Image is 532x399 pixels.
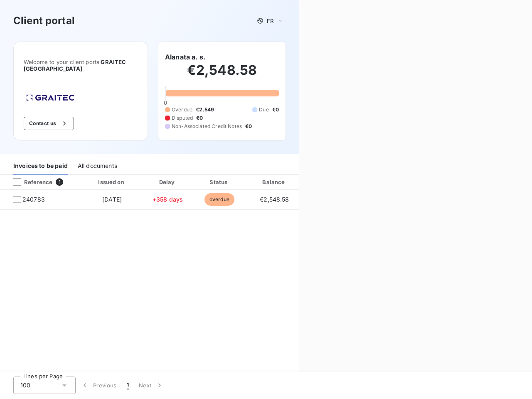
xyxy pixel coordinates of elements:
span: [DATE] [102,196,122,203]
button: 1 [122,377,134,394]
span: €0 [272,106,279,113]
h3: Client portal [13,13,75,28]
span: Due [259,106,268,113]
button: Next [134,377,169,394]
span: 1 [127,381,129,389]
span: +358 days [153,196,183,203]
div: All documents [78,157,117,175]
span: 240783 [22,195,45,204]
div: Reference [7,178,52,186]
span: €2,549 [196,106,214,113]
span: 1 [56,178,63,186]
div: Status [195,178,244,186]
div: Balance [247,178,301,186]
span: 100 [20,381,30,389]
div: Invoices to be paid [13,157,68,175]
span: €0 [245,123,252,130]
button: Contact us [24,117,74,130]
img: Company logo [24,92,77,103]
div: Delay [144,178,192,186]
span: Welcome to your client portal [24,59,138,72]
span: Disputed [172,114,193,122]
span: Non-Associated Credit Notes [172,123,242,130]
span: Overdue [172,106,192,113]
span: €2,548.58 [260,196,289,203]
span: FR [267,17,273,24]
span: GRAITEC [GEOGRAPHIC_DATA] [24,59,126,72]
span: overdue [204,193,234,206]
span: 0 [164,99,167,106]
h6: Alanata a. s. [165,52,205,62]
span: €0 [196,114,203,122]
button: Previous [76,377,122,394]
h2: €2,548.58 [165,62,279,87]
div: Issued on [83,178,140,186]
